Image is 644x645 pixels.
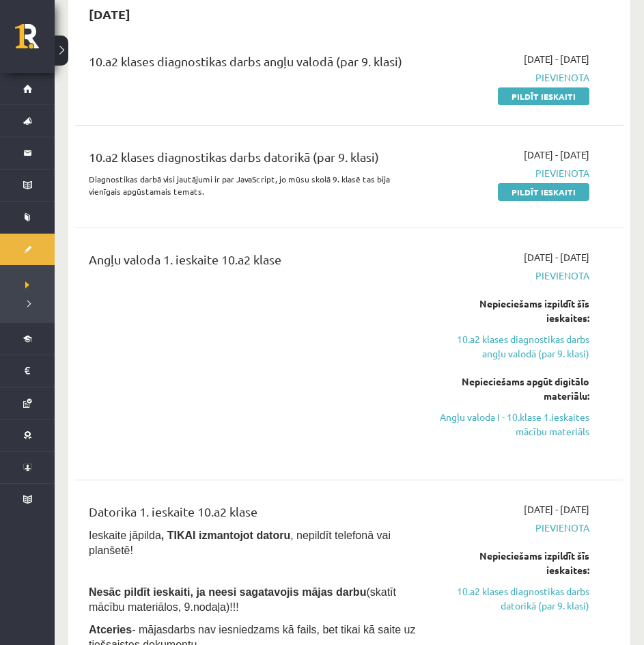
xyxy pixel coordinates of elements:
[436,584,589,613] a: 10.a2 klases diagnostikas darbs datorikā (par 9. klasi)
[436,166,589,180] span: Pievienota
[89,530,391,556] span: Ieskaite jāpilda , nepildīt telefonā vai planšetē!
[436,521,589,535] span: Pievienota
[436,549,589,577] div: Nepieciešams izpildīt šīs ieskaites:
[15,24,55,58] a: Rīgas 1. Tālmācības vidusskola
[89,586,396,613] span: (skatīt mācību materiālos, 9.nodaļa)!!!
[89,502,416,527] div: Datorika 1. ieskaite 10.a2 klase
[89,148,416,173] div: 10.a2 klases diagnostikas darbs datorikā (par 9. klasi)
[89,624,132,635] b: Atceries
[436,70,589,85] span: Pievienota
[436,374,589,403] div: Nepieciešams apgūt digitālo materiālu:
[89,173,416,197] p: Diagnostikas darbā visi jautājumi ir par JavaScript, jo mūsu skolā 9. klasē tas bija vienīgais ap...
[498,87,589,105] a: Pildīt ieskaiti
[524,52,589,66] span: [DATE] - [DATE]
[89,52,416,77] div: 10.a2 klases diagnostikas darbs angļu valodā (par 9. klasi)
[436,297,589,325] div: Nepieciešams izpildīt šīs ieskaites:
[89,250,416,275] div: Angļu valoda 1. ieskaite 10.a2 klase
[436,410,589,439] a: Angļu valoda I - 10.klase 1.ieskaites mācību materiāls
[436,332,589,361] a: 10.a2 klases diagnostikas darbs angļu valodā (par 9. klasi)
[498,183,589,201] a: Pildīt ieskaiti
[524,502,589,517] span: [DATE] - [DATE]
[524,250,589,264] span: [DATE] - [DATE]
[436,269,589,283] span: Pievienota
[161,530,290,541] b: , TIKAI izmantojot datoru
[524,148,589,162] span: [DATE] - [DATE]
[89,586,366,598] span: Nesāc pildīt ieskaiti, ja neesi sagatavojis mājas darbu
